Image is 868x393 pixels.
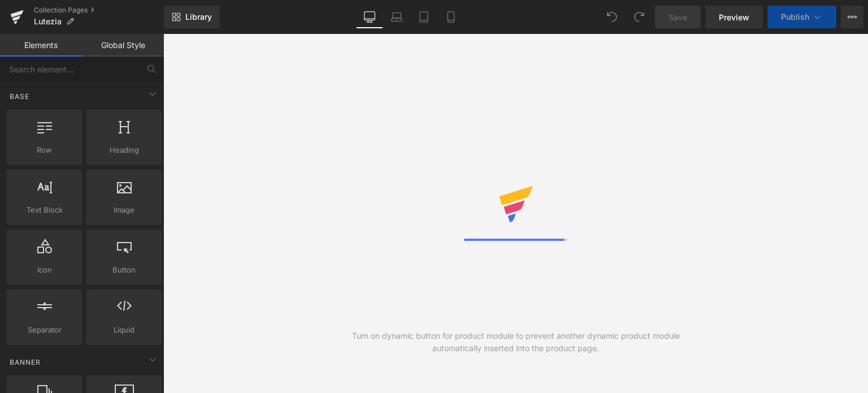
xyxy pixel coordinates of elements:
span: Library [185,12,212,22]
span: Heading [90,144,158,156]
span: Base [8,91,31,102]
span: Text Block [10,204,79,216]
span: Icon [10,264,79,276]
a: Preview [705,6,763,28]
span: Image [90,204,158,216]
span: Lutezia [34,17,62,26]
span: Save [669,11,687,23]
a: Collection Pages [34,6,164,15]
a: Global Style [82,34,164,57]
span: Publish [781,12,809,21]
button: Redo [628,6,650,28]
span: Separator [10,324,79,336]
a: Tablet [410,6,437,28]
span: Preview [719,11,749,23]
a: Desktop [356,6,383,28]
a: Laptop [383,6,410,28]
a: Mobile [437,6,465,28]
button: More [841,6,863,28]
a: New Library [164,6,220,28]
span: Banner [8,357,42,368]
span: Button [90,264,158,276]
div: Turn on dynamic button for product module to prevent another dynamic product module automatically... [340,330,692,355]
button: Publish [767,6,836,28]
span: Liquid [90,324,158,336]
span: Row [10,144,79,156]
button: Undo [601,6,623,28]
